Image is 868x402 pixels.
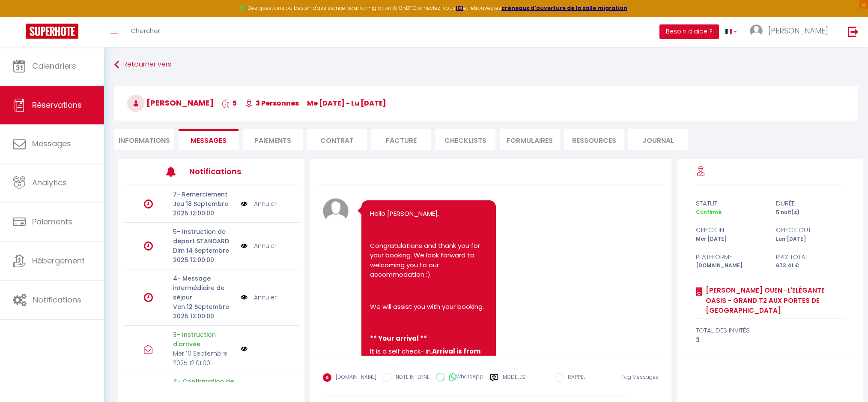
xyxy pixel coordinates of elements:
[370,347,487,376] p: It is a self check- in.
[770,252,850,262] div: Prix total
[114,57,858,73] a: Retourner vers
[32,216,72,227] span: Paiements
[444,373,483,382] label: WhatsApp
[391,373,430,383] label: NOTE INTERNE
[331,373,376,383] label: [DOMAIN_NAME]
[241,241,248,251] img: NO IMAGE
[124,17,167,47] a: Chercher
[254,293,277,302] a: Annuler
[127,97,214,108] span: [PERSON_NAME]
[173,302,235,321] p: Ven 12 Septembre 2025 12:00:00
[690,225,770,235] div: check in
[696,209,722,216] span: Confirmé
[241,199,248,209] img: NO IMAGE
[173,246,235,265] p: Dim 14 Septembre 2025 12:00:00
[564,373,585,383] label: RAPPEL
[26,24,78,39] img: Super Booking
[370,209,487,219] p: Hello [PERSON_NAME],
[501,4,627,12] a: créneaux d'ouverture de la salle migration
[307,129,367,150] li: Contrat
[750,24,763,37] img: ...
[770,235,850,243] div: Lun [DATE]
[245,98,299,108] span: 3 Personnes
[435,129,495,150] li: CHECKLISTS
[370,302,487,312] p: We will assist you with your booking.
[621,373,659,381] span: Tag Messages
[32,100,82,110] span: Réservations
[173,199,235,218] p: Jeu 18 Septembre 2025 12:00:00
[770,209,850,217] div: 5 nuit(s)
[500,129,560,150] li: FORMULAIRES
[770,225,850,235] div: check out
[254,241,277,251] a: Annuler
[690,235,770,243] div: Mer [DATE]
[743,17,839,47] a: ... [PERSON_NAME]
[114,129,174,150] li: Informations
[32,177,67,188] span: Analytics
[696,335,845,345] div: 3
[173,377,235,396] p: 4- Confirmation de dépôt de caution
[189,162,262,181] h3: Notifications
[848,26,859,37] img: logout
[770,262,850,270] div: 673.41 €
[832,363,862,396] iframe: Chat
[173,190,235,199] p: 7- Remerciement
[371,129,431,150] li: Facture
[307,98,386,108] span: me [DATE] - lu [DATE]
[173,274,235,302] p: 4- Message intermédiaire de séjour
[690,252,770,262] div: Plateforme
[243,129,303,150] li: Paiements
[32,60,76,71] span: Calendriers
[770,198,850,209] div: durée
[222,98,237,108] span: 5
[241,293,248,302] img: NO IMAGE
[131,26,160,35] span: Chercher
[254,199,277,209] a: Annuler
[768,25,828,36] span: [PERSON_NAME]
[323,198,349,224] img: avatar.png
[32,138,71,149] span: Messages
[456,4,463,12] a: ICI
[503,373,525,388] label: Modèles
[690,262,770,270] div: [DOMAIN_NAME]
[241,345,248,352] img: NO IMAGE
[659,24,719,39] button: Besoin d'aide ?
[32,255,85,266] span: Hébergement
[33,294,81,305] span: Notifications
[628,129,688,150] li: Journal
[370,241,487,280] p: Congratulations and thank you for your booking. We look forward to welcoming you to our accommoda...
[564,129,624,150] li: Ressources
[191,136,227,145] span: Messages
[173,330,235,349] p: 3- Instruction d'arrivée
[690,198,770,209] div: statut
[173,349,235,368] p: Mer 10 Septembre 2025 12:01:00
[703,285,845,316] a: [PERSON_NAME] Ouen · L'Elégante Oasis - grand T2 aux portes de [GEOGRAPHIC_DATA]
[173,227,235,246] p: 5- Instruction de départ STANDARD
[696,325,845,336] div: total des invités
